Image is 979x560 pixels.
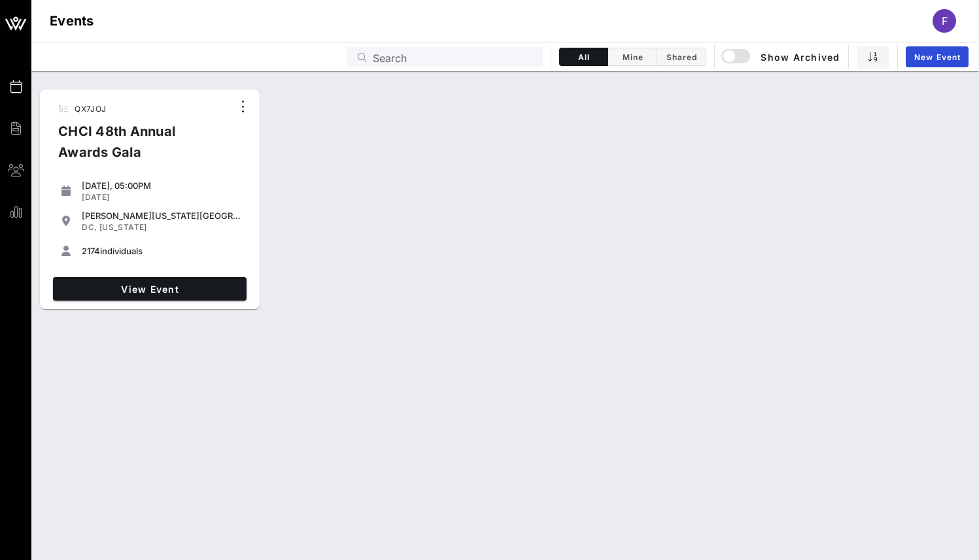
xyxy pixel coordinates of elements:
span: [US_STATE] [99,222,147,232]
span: QX7JOJ [75,104,106,114]
span: New Event [914,52,961,62]
span: View Event [58,284,241,295]
button: Mine [608,48,657,66]
a: View Event [53,277,247,301]
span: DC, [82,222,97,232]
div: individuals [82,246,241,256]
div: CHCI 48th Annual Awards Gala [48,121,232,173]
span: All [568,52,600,62]
div: F [933,9,956,33]
button: All [559,48,608,66]
span: Show Archived [723,49,840,65]
span: 2174 [82,246,100,256]
span: Mine [616,52,649,62]
button: Shared [657,48,706,66]
div: [DATE], 05:00PM [82,180,241,191]
div: [PERSON_NAME][US_STATE][GEOGRAPHIC_DATA] [82,210,241,221]
div: [DATE] [82,192,241,203]
h1: Events [50,10,94,31]
span: F [942,14,948,27]
span: Shared [665,52,698,62]
a: New Event [906,46,969,67]
button: Show Archived [723,45,840,69]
